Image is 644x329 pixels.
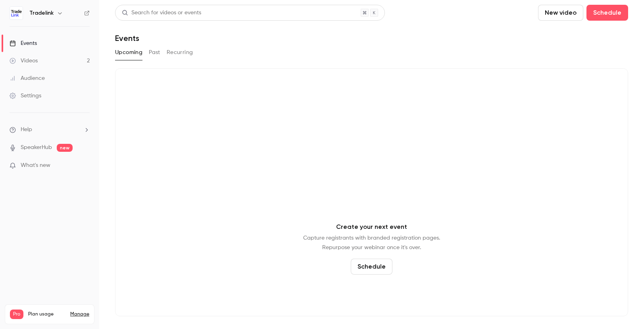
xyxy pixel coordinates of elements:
[10,39,37,47] div: Events
[70,311,89,317] a: Manage
[586,5,628,21] button: Schedule
[10,92,41,100] div: Settings
[10,310,23,319] span: Pro
[115,46,142,59] button: Upcoming
[21,143,52,152] a: SpeakerHub
[122,9,201,17] div: Search for videos or events
[21,161,50,170] span: What's new
[336,222,407,232] p: Create your next event
[10,57,38,65] div: Videos
[167,46,193,59] button: Recurring
[21,126,32,134] span: Help
[538,5,583,21] button: New video
[351,259,392,275] button: Schedule
[29,9,54,17] h6: Tradelink
[149,46,160,59] button: Past
[10,7,23,19] img: Tradelink
[115,33,139,43] h1: Events
[57,144,73,152] span: new
[10,126,90,134] li: help-dropdown-opener
[303,233,440,252] p: Capture registrants with branded registration pages. Repurpose your webinar once it's over.
[10,74,45,82] div: Audience
[28,311,65,317] span: Plan usage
